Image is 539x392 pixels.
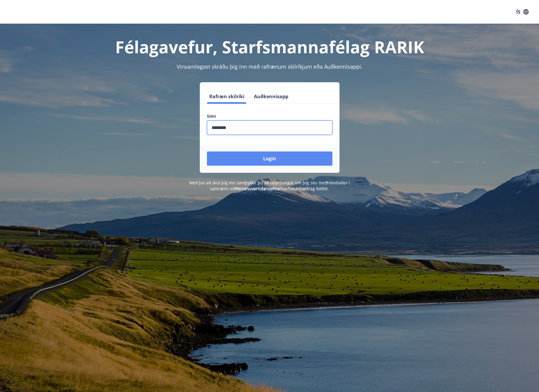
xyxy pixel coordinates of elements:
[177,63,363,70] span: Vinsamlegast skráðu þig inn með rafrænum skilríkjum eða Auðkennisappi.
[64,36,476,58] h1: Félagavefur, Starfsmannafélag RARIK
[235,186,280,191] a: Persónuverndarstefna
[513,7,532,17] button: ÍS
[207,89,247,104] button: Rafræn skilríki
[189,180,350,191] span: Með því að skrá þig inn samþykkir þú að upplýsingar um þig séu meðhöndlaðar í samræmi við Starfsm...
[207,151,332,166] button: Login
[252,89,291,104] button: Auðkennisapp
[207,113,332,119] label: Sími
